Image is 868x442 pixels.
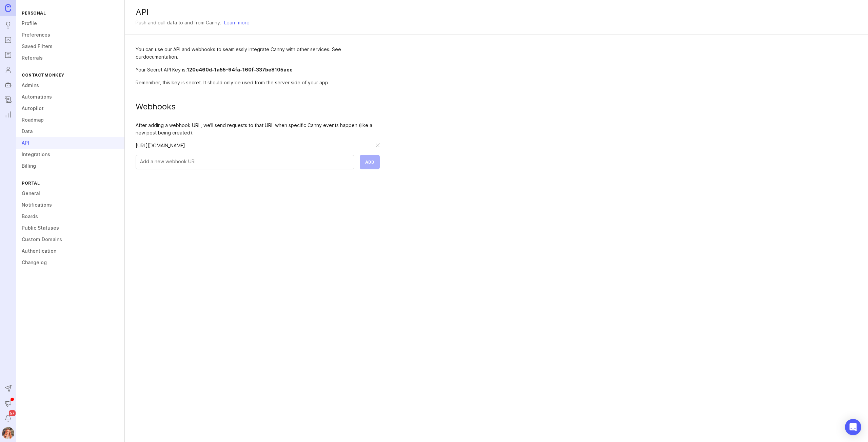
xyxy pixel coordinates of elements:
[136,122,380,136] div: After adding a webhook URL, we'll send requests to that URL when specific Canny events happen (li...
[2,64,14,76] a: Users
[16,70,124,80] div: ContactMonkey
[2,382,14,395] button: Send to Autopilot
[16,199,124,211] a: Notifications
[143,54,177,60] a: documentation
[16,257,124,268] a: Changelog
[16,178,124,188] div: Portal
[136,103,380,111] div: Webhooks
[2,93,14,106] a: Changelog
[5,4,11,12] img: Canny Home
[224,19,250,26] a: Learn more
[16,114,124,126] a: Roadmap
[136,142,370,149] div: [URL][DOMAIN_NAME]
[2,108,14,121] a: Reporting
[136,46,380,61] div: You can use our API and webhooks to seamlessly integrate Canny with other services. See our .
[16,52,124,64] a: Referrals
[187,67,293,72] span: 120e460d-1a55-94fa-160f-337be8105acc
[16,80,124,91] a: Admins
[845,419,861,435] div: Open Intercom Messenger
[2,412,14,424] button: Notifications
[140,158,350,165] input: Add a new webhook URL
[2,397,14,409] button: Announcements
[16,103,124,114] a: Autopilot
[16,222,124,234] a: Public Statuses
[16,41,124,52] a: Saved Filters
[9,410,16,416] span: 57
[136,8,857,16] div: API
[16,188,124,199] a: General
[16,91,124,103] a: Automations
[16,18,124,29] a: Profile
[2,49,14,61] a: Roadmaps
[2,19,14,31] a: Ideas
[16,211,124,222] a: Boards
[136,19,221,26] div: Push and pull data to and from Canny.
[16,245,124,257] a: Authentication
[16,29,124,41] a: Preferences
[136,79,380,86] div: Remember, this key is secret. It should only be used from the server side of your app.
[2,79,14,91] a: Autopilot
[16,160,124,172] a: Billing
[16,126,124,137] a: Data
[2,427,14,439] button: Bronwen W
[136,66,380,73] div: Your Secret API Key is:
[16,149,124,160] a: Integrations
[2,34,14,46] a: Portal
[16,234,124,245] a: Custom Domains
[16,8,124,18] div: Personal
